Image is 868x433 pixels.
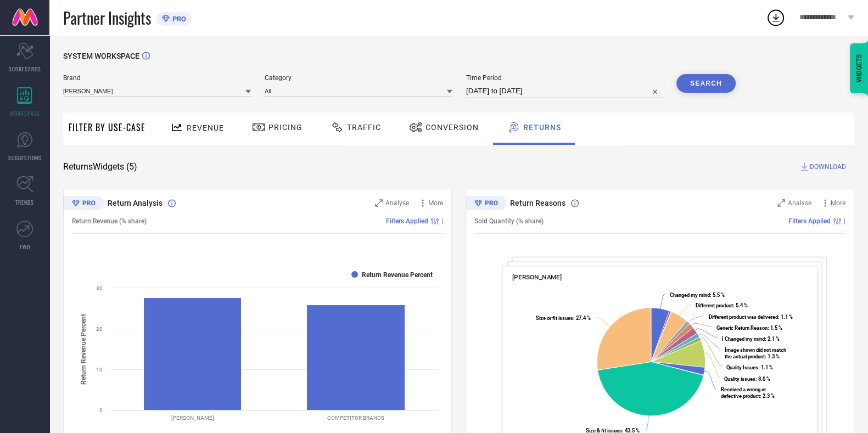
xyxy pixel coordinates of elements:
[63,52,139,60] span: SYSTEM WORKSPACE
[676,74,736,93] button: Search
[536,315,573,321] tspan: Size or fit issues
[9,65,41,73] span: SCORECARDS
[777,199,785,207] svg: Zoom
[536,315,591,321] text: : 27.4 %
[670,292,710,298] tspan: Changed my mind
[386,217,428,225] span: Filters Applied
[63,7,151,29] span: Partner Insights
[20,243,30,251] span: FWD
[171,415,214,421] text: [PERSON_NAME]
[788,199,811,207] span: Analyse
[72,217,147,225] span: Return Revenue (% share)
[69,121,145,134] span: Filter By Use-Case
[170,15,186,23] span: PRO
[725,347,786,359] text: : 1.3 %
[375,199,383,207] svg: Zoom
[670,292,725,298] text: : 5.5 %
[96,285,103,291] text: 30
[724,376,770,382] text: : 8.0 %
[716,325,768,331] tspan: Generic Return Reason
[725,347,786,359] tspan: Image shown did not match the actual product
[63,161,137,172] span: Returns Widgets ( 5 )
[15,198,34,206] span: TRENDS
[510,199,565,207] span: Return Reasons
[722,336,765,342] tspan: I Changed my mind
[362,271,433,279] text: Return Revenue Percent
[810,161,846,172] span: DOWNLOAD
[722,336,780,342] text: : 2.1 %
[466,196,506,212] div: Premium
[96,367,103,373] text: 10
[425,123,479,132] span: Conversion
[696,302,748,308] text: : 5.4 %
[96,326,103,332] text: 20
[466,74,663,82] span: Time Period
[708,314,777,320] tspan: Different product was delivered
[523,123,561,132] span: Returns
[347,123,381,132] span: Traffic
[187,123,224,132] span: Revenue
[385,199,409,207] span: Analyse
[708,314,792,320] text: : 1.1 %
[696,302,733,308] tspan: Different product
[8,154,42,162] span: SUGGESTIONS
[724,376,755,382] tspan: Quality issues
[844,217,845,225] span: |
[80,313,87,384] tspan: Return Revenue Percent
[268,123,303,132] span: Pricing
[466,85,663,98] input: Select time period
[788,217,831,225] span: Filters Applied
[99,407,103,413] text: 0
[327,415,384,421] text: COMPETITOR BRANDS
[512,273,562,281] span: [PERSON_NAME]
[63,196,104,212] div: Premium
[474,217,544,225] span: Sold Quantity (% share)
[721,386,775,399] text: : 2.3 %
[726,364,758,370] tspan: Quality Issues
[716,325,782,331] text: : 1.5 %
[10,109,40,117] span: WORKSPACE
[831,199,845,207] span: More
[108,199,163,207] span: Return Analysis
[726,364,773,370] text: : 1.1 %
[766,8,786,27] div: Open download list
[428,199,443,207] span: More
[63,74,251,82] span: Brand
[721,386,766,399] tspan: Received a wrong or defective product
[265,74,452,82] span: Category
[441,217,443,225] span: |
